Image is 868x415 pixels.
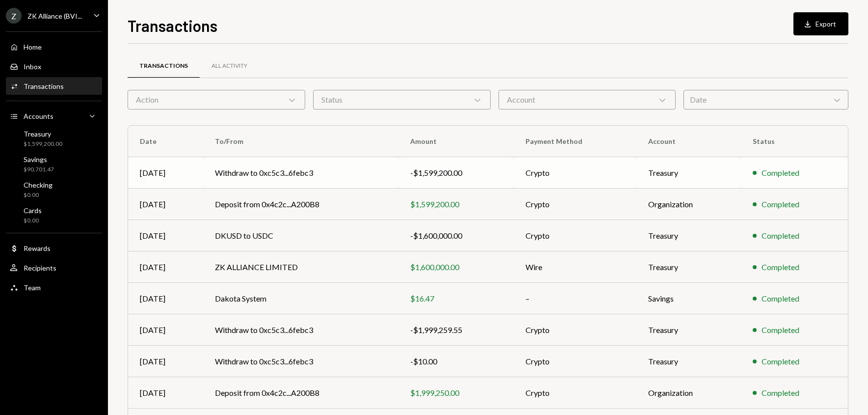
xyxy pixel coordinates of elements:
[762,293,799,304] div: Completed
[24,62,41,71] div: Inbox
[410,261,502,273] div: $1,600,000.00
[410,324,502,336] div: -$1,999,259.55
[636,126,740,157] th: Account
[203,314,398,346] td: Withdraw to 0xc5c3...6febc3
[203,220,398,251] td: DKUSD to USDC
[762,387,799,399] div: Completed
[499,90,676,110] div: Account
[203,189,398,220] td: Deposit from 0x4c2c...A200B8
[762,230,799,242] div: Completed
[24,191,53,199] div: $0.00
[410,356,502,367] div: -$10.00
[128,54,200,79] a: Transactions
[636,157,740,189] td: Treasury
[203,126,398,157] th: To/From
[762,356,799,367] div: Completed
[514,346,636,377] td: Crypto
[140,356,191,367] div: [DATE]
[140,261,191,273] div: [DATE]
[410,387,502,399] div: $1,999,250.00
[762,167,799,179] div: Completed
[410,230,502,242] div: -$1,600,000.00
[203,283,398,314] td: Dakota System
[6,259,102,277] a: Recipients
[6,239,102,257] a: Rewards
[6,178,102,201] a: Checking$0.00
[24,155,54,164] div: Savings
[741,126,848,157] th: Status
[636,346,740,377] td: Treasury
[24,181,53,189] div: Checking
[313,90,491,110] div: Status
[24,43,42,51] div: Home
[6,203,102,227] a: Cards$0.00
[636,377,740,409] td: Organization
[203,157,398,189] td: Withdraw to 0xc5c3...6febc3
[140,230,191,242] div: [DATE]
[128,90,305,110] div: Action
[514,126,636,157] th: Payment Method
[684,90,848,110] div: Date
[6,127,102,150] a: Treasury$1,599,200.00
[514,283,636,314] td: –
[24,130,62,138] div: Treasury
[762,261,799,273] div: Completed
[139,62,188,70] div: Transactions
[24,217,42,225] div: $0.00
[514,189,636,220] td: Crypto
[636,220,740,251] td: Treasury
[636,283,740,314] td: Savings
[514,377,636,409] td: Crypto
[410,198,502,210] div: $1,599,200.00
[128,126,203,157] th: Date
[514,314,636,346] td: Crypto
[6,38,102,55] a: Home
[762,198,799,210] div: Completed
[24,283,41,292] div: Team
[6,107,102,125] a: Accounts
[514,220,636,251] td: Crypto
[793,12,848,35] button: Export
[24,82,64,90] div: Transactions
[27,12,82,20] div: ZK Alliance (BVI...
[203,377,398,409] td: Deposit from 0x4c2c...A200B8
[6,152,102,176] a: Savings$90,701.47
[24,264,56,272] div: Recipients
[636,314,740,346] td: Treasury
[24,206,42,215] div: Cards
[6,57,102,75] a: Inbox
[398,126,514,157] th: Amount
[24,140,62,148] div: $1,599,200.00
[24,166,54,174] div: $90,701.47
[636,251,740,283] td: Treasury
[514,157,636,189] td: Crypto
[6,8,22,24] div: Z
[6,278,102,296] a: Team
[128,16,217,35] h1: Transactions
[6,77,102,95] a: Transactions
[24,112,53,120] div: Accounts
[140,324,191,336] div: [DATE]
[24,244,51,252] div: Rewards
[514,251,636,283] td: Wire
[762,324,799,336] div: Completed
[203,251,398,283] td: ZK ALLIANCE LIMITED
[211,62,247,70] div: All Activity
[410,293,502,304] div: $16.47
[140,167,191,179] div: [DATE]
[200,54,259,79] a: All Activity
[140,387,191,399] div: [DATE]
[140,198,191,210] div: [DATE]
[203,346,398,377] td: Withdraw to 0xc5c3...6febc3
[410,167,502,179] div: -$1,599,200.00
[140,293,191,304] div: [DATE]
[636,189,740,220] td: Organization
